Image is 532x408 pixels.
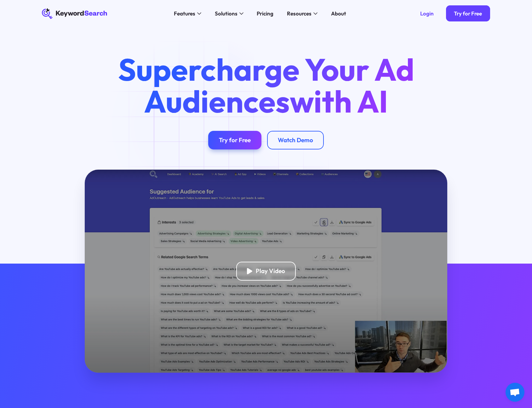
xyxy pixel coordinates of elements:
div: Login [420,10,434,17]
a: Login [412,5,442,21]
a: About [327,8,350,19]
div: Pricing [257,9,273,18]
div: Solutions [215,9,237,18]
div: Features [174,9,195,18]
a: Try for Free [208,131,261,150]
div: About [331,9,346,18]
div: Try for Free [454,10,482,17]
div: Watch Demo [278,137,313,144]
h1: Supercharge Your Ad Audiences [105,54,427,117]
a: Try for Free [446,5,490,21]
div: Open de chat [506,383,524,402]
a: open lightbox [85,170,447,373]
div: Resources [287,9,312,18]
a: Pricing [253,8,278,19]
div: Try for Free [219,137,251,144]
div: Play Video [256,267,285,275]
span: with AI [290,82,388,120]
